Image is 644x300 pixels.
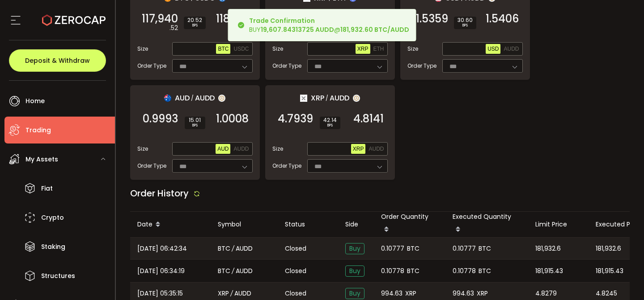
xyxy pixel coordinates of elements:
span: Crypto [41,211,64,224]
button: USDC [232,44,250,54]
span: [DATE] 06:34:19 [137,266,185,276]
div: Status [278,219,338,230]
span: Closed [285,244,306,253]
span: Deposit & Withdraw [25,57,90,64]
b: 19,607.84313725 AUDD [261,25,334,34]
span: XRP [218,288,229,299]
span: Trading [25,124,51,137]
span: XRP [353,146,364,152]
span: Staking [41,240,65,253]
div: BUY @ [249,16,409,34]
button: USD [486,44,500,54]
button: AUD [216,144,230,154]
div: Side [338,219,374,230]
span: 994.63 [453,288,474,299]
div: Executed Quantity [445,212,528,237]
span: AUD [217,146,229,152]
span: Buy [345,265,364,277]
span: 4.8141 [353,114,384,123]
span: 42.14 [323,117,337,123]
i: BPS [458,23,473,28]
i: BPS [323,123,337,128]
button: ETH [372,44,386,54]
span: 1.5406 [486,14,519,23]
span: [DATE] 06:42:34 [137,243,187,254]
span: Structures [41,270,75,283]
span: BTC [407,243,419,254]
i: BPS [187,23,202,28]
span: AUDD [369,146,384,152]
img: xrp_portfolio.png [300,95,307,102]
span: 30.60 [458,17,473,23]
span: 181,932.6 [596,243,621,254]
span: 0.9993 [143,114,178,123]
span: BTC [218,243,230,254]
span: BTC [407,266,419,276]
span: USD [487,46,499,52]
span: 0.10777 [453,243,476,254]
span: XRP [311,92,324,104]
div: Order Quantity [374,212,445,237]
b: 181,932.60 BTC/AUDD [340,25,409,34]
span: AUDD [236,243,253,254]
button: BTC [216,44,230,54]
em: / [232,243,234,254]
span: XRP [405,288,416,299]
span: AUDD [330,92,349,104]
span: Buy [345,243,364,254]
span: 1.5359 [416,14,448,23]
span: 181,915.43 [535,266,563,276]
span: Home [25,95,45,108]
span: BTC [218,46,229,52]
span: 0.10778 [453,266,476,276]
span: 4.8245 [596,288,617,299]
span: BTC [479,266,491,276]
em: / [326,94,328,102]
span: Buy [345,288,364,299]
img: aud_portfolio.svg [164,95,171,102]
b: Trade Confirmation [249,16,315,25]
span: AUDD [233,146,249,152]
button: AUDD [232,144,250,154]
span: Size [137,45,148,53]
i: BPS [188,123,202,128]
button: XRP [351,144,366,154]
span: 181,915.43 [596,266,623,276]
span: XRP [477,288,488,299]
div: Date [130,217,211,232]
span: Size [137,145,148,153]
span: 118,182 [216,14,249,23]
button: AUDD [367,144,386,154]
span: 4.8279 [535,288,557,299]
span: Size [272,145,283,153]
span: AUDD [234,288,251,299]
em: / [230,288,233,299]
span: My Assets [25,153,58,166]
span: 4.7939 [278,114,313,123]
span: 15.01 [188,117,202,123]
button: AUDD [502,44,521,54]
button: XRP [356,44,370,54]
span: Order Type [407,62,436,70]
span: Fiat [41,182,53,195]
span: XRP [357,46,369,52]
img: zuPXiwguUFiBOIQyqLOiXsnnNitlx7q4LCwEbLHADjIpTka+Lip0HH8D0VTrd02z+wEAAAAASUVORK5CYII= [353,95,360,102]
span: ETH [373,46,384,52]
img: zuPXiwguUFiBOIQyqLOiXsnnNitlx7q4LCwEbLHADjIpTka+Lip0HH8D0VTrd02z+wEAAAAASUVORK5CYII= [218,95,225,102]
div: Limit Price [528,219,589,230]
span: Size [272,45,283,53]
em: / [232,266,234,276]
span: 994.63 [381,288,402,299]
span: 20.52 [187,17,202,23]
div: Symbol [211,219,278,230]
span: Order Type [137,162,166,170]
span: Order History [130,187,189,200]
iframe: Chat Widget [599,257,644,300]
span: 0.10778 [381,266,404,276]
em: .52 [169,23,178,33]
span: AUDD [236,266,253,276]
span: 0.10777 [381,243,404,254]
span: 181,932.6 [535,243,561,254]
span: BTC [218,266,230,276]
